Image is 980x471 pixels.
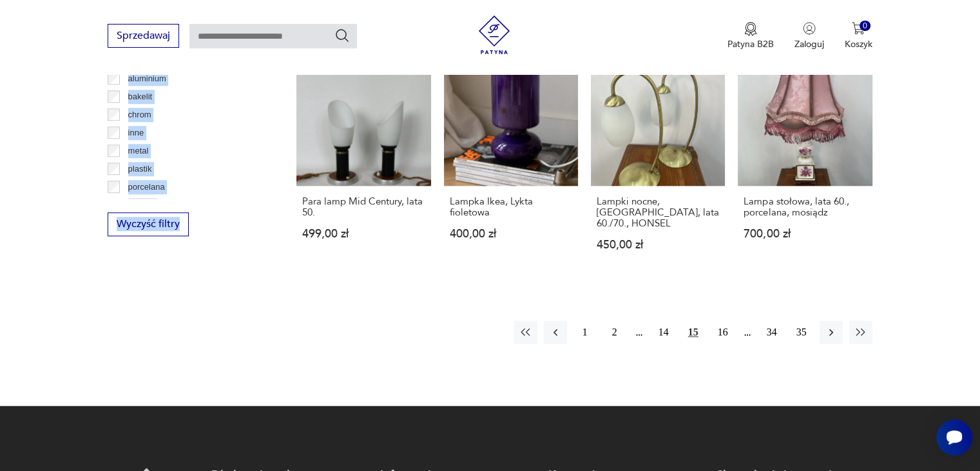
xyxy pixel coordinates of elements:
button: Sprzedawaj [108,24,179,48]
a: Lampka Ikea, Lykta fioletowaLampka Ikea, Lykta fioletowa400,00 zł [444,52,578,276]
p: chrom [128,108,151,122]
h3: Lampka Ikea, Lykta fioletowa [450,196,572,218]
p: plastik [128,162,152,176]
img: Patyna - sklep z meblami i dekoracjami vintage [475,15,514,54]
p: porcelana [128,180,165,194]
button: 15 [682,321,705,344]
p: aluminium [128,72,166,86]
p: porcelit [128,198,155,212]
div: 0 [860,21,870,32]
p: Zaloguj [794,38,824,50]
h3: Lampa stołowa, lata 60., porcelana, mosiądz [744,196,866,218]
button: 16 [711,321,735,344]
button: 35 [790,321,813,344]
p: 700,00 zł [744,228,866,239]
p: Patyna B2B [727,38,774,50]
button: 34 [760,321,783,344]
p: 499,00 zł [302,228,425,239]
p: metal [128,144,149,158]
button: 14 [652,321,675,344]
p: Koszyk [845,38,872,50]
p: 400,00 zł [450,228,572,239]
img: Ikonka użytkownika [803,22,816,35]
p: 450,00 zł [597,239,719,250]
p: bakelit [128,90,153,104]
a: Para lamp Mid Century, lata 50.Para lamp Mid Century, lata 50.499,00 zł [296,52,430,276]
button: Zaloguj [794,22,824,50]
button: 0Koszyk [845,22,872,50]
button: Szukaj [334,28,350,43]
p: inne [128,126,144,140]
a: Ikona medaluPatyna B2B [727,22,774,50]
iframe: Smartsupp widget button [936,419,972,456]
img: Ikona koszyka [852,22,865,35]
a: Lampa stołowa, lata 60., porcelana, mosiądzLampa stołowa, lata 60., porcelana, mosiądz700,00 zł [738,52,872,276]
a: Sprzedawaj [108,32,179,41]
button: Wyczyść filtry [108,212,189,236]
h3: Lampki nocne, [GEOGRAPHIC_DATA], lata 60./70., HONSEL [597,196,719,229]
h3: Para lamp Mid Century, lata 50. [302,196,425,218]
button: Patyna B2B [727,22,774,50]
button: 1 [573,321,597,344]
img: Ikona medalu [744,22,757,36]
button: 2 [603,321,626,344]
a: Lampki nocne, kinkiet, lata 60./70., HONSELLampki nocne, [GEOGRAPHIC_DATA], lata 60./70., HONSEL4... [591,52,725,276]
